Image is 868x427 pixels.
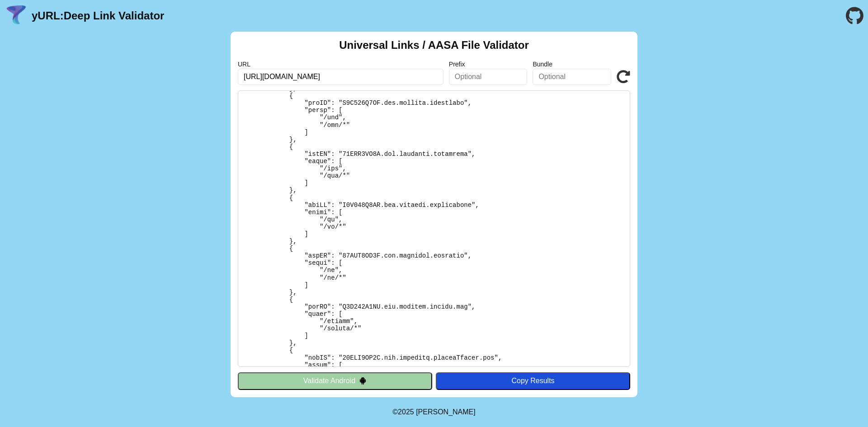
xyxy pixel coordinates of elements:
[392,397,475,427] footer: ©
[5,4,28,28] img: yURL Logo
[533,61,611,68] label: Bundle
[359,377,367,385] img: droidIcon.svg
[238,372,432,389] button: Validate Android
[416,408,476,416] a: Michael Ibragimchayev's Personal Site
[533,69,611,85] input: Optional
[449,69,528,85] input: Optional
[32,9,164,22] a: yURL:Deep Link Validator
[440,377,626,385] div: Copy Results
[449,61,528,68] label: Prefix
[238,90,630,367] pre: Lorem ipsu do: sitam://cons-adip.elitse.doe/.temp-incid/utlab-etd-magn-aliquaenima Mi Veniamqu: N...
[238,69,443,85] input: Required
[436,372,630,389] button: Copy Results
[339,39,529,52] h2: Universal Links / AASA File Validator
[398,408,414,416] span: 2025
[238,61,443,68] label: URL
